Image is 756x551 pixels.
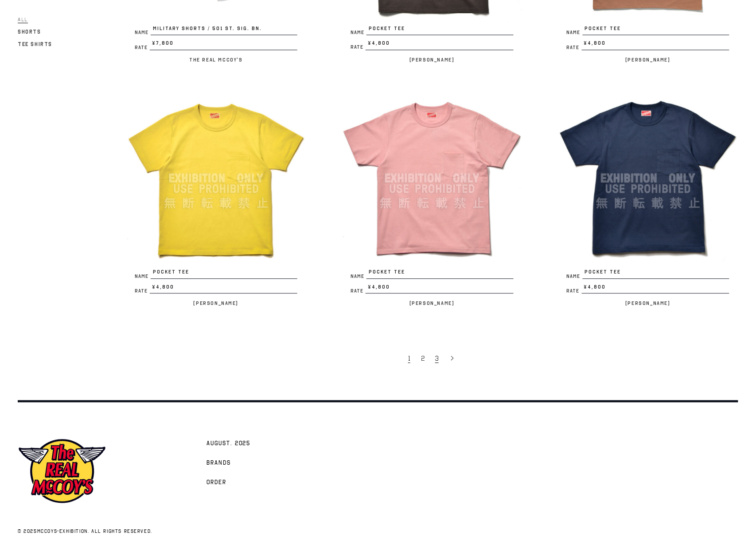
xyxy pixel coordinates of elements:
[366,25,513,35] span: POCKET TEE
[207,459,231,468] span: Brands
[417,349,431,367] a: 2
[18,27,41,37] a: Shorts
[431,349,445,367] a: 3
[18,528,360,536] p: © 2025 . All rights reserved.
[567,45,582,50] span: Rate
[351,30,366,35] span: Name
[366,39,513,50] span: ¥4,800
[351,45,366,50] span: Rate
[126,54,306,65] p: The Real McCoy's
[207,439,251,448] span: AUGUST. 2025
[18,16,28,23] span: All
[18,438,106,505] img: mccoys-exhibition
[342,298,522,308] p: [PERSON_NAME]
[203,433,255,453] a: AUGUST. 2025
[342,54,522,65] p: [PERSON_NAME]
[18,29,41,35] span: Shorts
[203,472,231,492] a: Order
[18,39,52,50] a: Tee Shirts
[408,354,410,363] span: 1
[567,289,582,293] span: Rate
[558,298,738,308] p: [PERSON_NAME]
[135,45,150,50] span: Rate
[342,88,522,309] a: POCKET TEE NamePOCKET TEE Rate¥4,800 [PERSON_NAME]
[207,478,227,487] span: Order
[126,298,306,308] p: [PERSON_NAME]
[126,88,306,268] img: POCKET TEE
[135,30,151,35] span: Name
[151,268,297,279] span: POCKET TEE
[558,88,738,309] a: POCKET TEE NamePOCKET TEE Rate¥4,800 [PERSON_NAME]
[567,30,583,35] span: Name
[366,268,513,279] span: POCKET TEE
[18,14,28,25] a: All
[583,25,729,35] span: POCKET TEE
[18,41,52,47] span: Tee Shirts
[126,88,306,309] a: POCKET TEE NamePOCKET TEE Rate¥4,800 [PERSON_NAME]
[567,274,583,279] span: Name
[583,268,729,279] span: POCKET TEE
[37,528,88,534] a: mccoys-exhibition
[351,274,366,279] span: Name
[421,354,425,363] span: 2
[150,39,297,50] span: ¥7,800
[342,88,522,268] img: POCKET TEE
[151,25,297,35] span: MILITARY SHORTS / 501 st. SIG. BN.
[135,274,151,279] span: Name
[558,88,738,268] img: POCKET TEE
[582,283,729,294] span: ¥4,800
[435,354,439,363] span: 3
[558,54,738,65] p: [PERSON_NAME]
[351,289,366,293] span: Rate
[582,39,729,50] span: ¥4,800
[150,283,297,294] span: ¥4,800
[203,453,236,472] a: Brands
[135,289,150,293] span: Rate
[366,283,513,294] span: ¥4,800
